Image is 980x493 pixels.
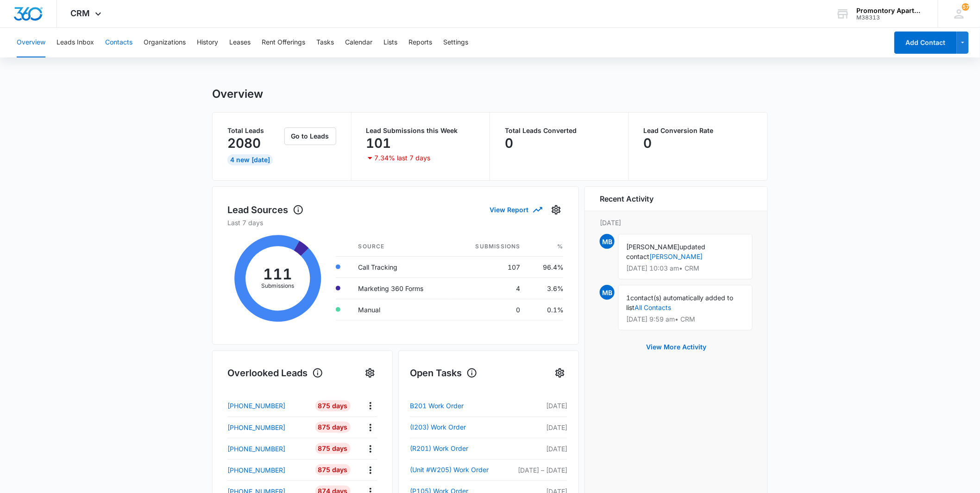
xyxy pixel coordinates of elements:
td: Call Tracking [351,256,452,278]
button: Settings [363,366,377,380]
p: Last 7 days [227,218,564,228]
span: contact(s) automatically added to list [626,294,733,311]
p: 101 [366,136,391,151]
button: Settings [443,28,468,57]
button: Add Contact [894,32,957,54]
p: 2080 [227,136,261,151]
div: 4 New [DATE] [227,154,273,165]
button: View Report [490,202,541,218]
span: 1 [626,294,630,302]
h1: Overview [212,87,263,101]
a: All Contacts [634,303,671,311]
h1: Lead Sources [227,203,304,217]
a: Go to Leads [284,132,336,140]
div: 875 Days [315,464,351,475]
p: 0 [505,136,513,151]
p: Total Leads [227,127,283,134]
button: Contacts [105,28,132,57]
p: Lead Submissions this Week [366,127,475,134]
button: Organizations [144,28,186,57]
h1: Overlooked Leads [227,366,323,380]
td: 3.6% [528,278,564,299]
td: Manual [351,299,452,320]
a: B201 Work Order [410,400,490,411]
a: (I203) Work Order [410,422,490,433]
h1: Open Tasks [410,366,477,380]
a: [PHONE_NUMBER] [227,401,308,411]
p: [DATE] [517,444,567,454]
div: 875 Days [315,400,351,411]
button: Calendar [345,28,372,57]
button: Rent Offerings [262,28,305,57]
button: Settings [553,366,567,380]
div: account id [857,14,924,21]
th: Source [351,237,452,257]
button: Lists [383,28,397,57]
p: [DATE] – [DATE] [517,465,567,475]
p: [PHONE_NUMBER] [227,465,285,475]
div: notifications count [962,3,969,11]
td: 0 [452,299,528,320]
p: [DATE] [517,401,567,411]
td: 0.1% [528,299,564,320]
button: Actions [363,463,377,477]
p: [PHONE_NUMBER] [227,444,285,454]
td: 4 [452,278,528,299]
button: Actions [363,398,377,413]
span: CRM [71,8,90,18]
h6: Recent Activity [600,193,653,204]
p: Total Leads Converted [505,127,614,134]
a: [PHONE_NUMBER] [227,465,308,475]
button: Overview [17,28,45,57]
button: Leases [229,28,251,57]
p: Lead Conversion Rate [644,127,753,134]
a: [PHONE_NUMBER] [227,423,308,432]
button: View More Activity [637,336,716,358]
span: MB [600,234,615,249]
button: Actions [363,420,377,435]
a: [PHONE_NUMBER] [227,444,308,454]
p: [DATE] 9:59 am • CRM [626,316,745,322]
button: History [197,28,218,57]
p: [PHONE_NUMBER] [227,401,285,411]
a: (Unit #W205) Work Order [410,464,490,475]
p: [PHONE_NUMBER] [227,423,285,432]
div: 875 Days [315,422,351,433]
button: Reports [408,28,432,57]
div: 875 Days [315,443,351,454]
button: Actions [363,442,377,456]
button: Tasks [316,28,334,57]
button: Leads Inbox [57,28,94,57]
div: account name [857,7,924,14]
a: (R201) Work Order [410,443,490,454]
p: 0 [644,136,652,151]
span: [PERSON_NAME] [626,243,679,251]
p: [DATE] 10:03 am • CRM [626,265,745,272]
a: [PERSON_NAME] [649,253,703,260]
p: [DATE] [600,218,753,228]
span: MB [600,285,615,300]
button: Go to Leads [284,127,336,145]
td: Marketing 360 Forms [351,278,452,299]
span: 57 [962,3,969,11]
p: 7.34% last 7 days [375,155,431,161]
td: 107 [452,256,528,278]
p: [DATE] [517,423,567,432]
td: 96.4% [528,256,564,278]
th: Submissions [452,237,528,257]
button: Settings [549,202,564,217]
th: % [528,237,564,257]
